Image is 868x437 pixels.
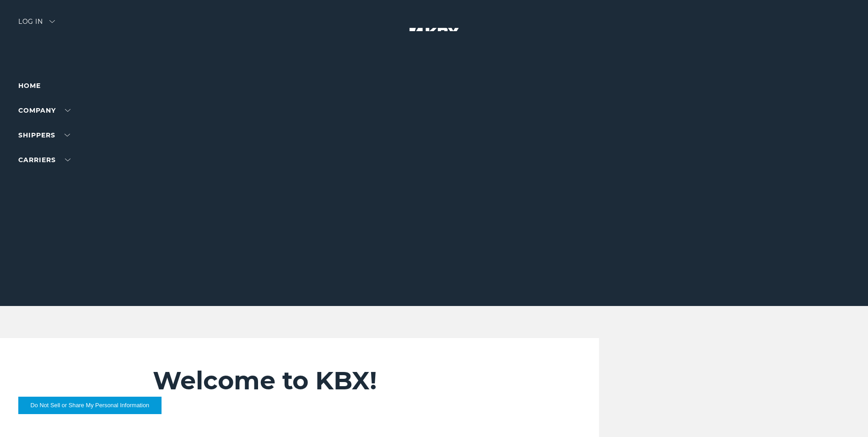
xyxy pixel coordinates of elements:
div: Log in [18,18,55,32]
a: Home [18,82,41,90]
a: Company [18,106,70,115]
a: Carriers [18,156,70,164]
img: kbx logo [400,18,469,59]
img: arrow [49,20,55,23]
h2: Welcome to KBX! [153,366,544,396]
button: Do Not Sell or Share My Personal Information [18,397,162,414]
a: Technology [18,180,70,189]
a: SHIPPERS [18,131,70,139]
